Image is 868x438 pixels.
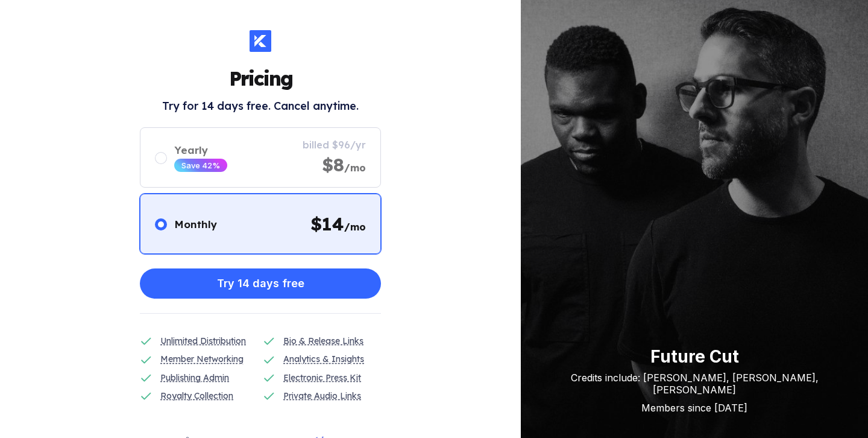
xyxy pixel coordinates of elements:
[545,372,844,396] div: Credits include: [PERSON_NAME], [PERSON_NAME], [PERSON_NAME]
[160,371,229,384] div: Publishing Admin
[344,221,366,233] span: /mo
[174,144,227,156] div: Yearly
[217,271,304,296] div: Try 14 days free
[322,153,366,176] div: $8
[174,218,217,230] div: Monthly
[344,162,366,174] span: /mo
[303,139,366,151] div: billed $96/yr
[140,268,381,299] button: Try 14 days free
[160,352,244,366] div: Member Networking
[160,389,233,402] div: Royalty Collection
[545,402,844,414] div: Members since [DATE]
[229,66,292,90] h1: Pricing
[283,334,363,348] div: Bio & Release Links
[545,346,844,367] div: Future Cut
[162,99,359,113] h2: Try for 14 days free. Cancel anytime.
[181,160,220,170] div: Save 42%
[283,352,364,366] div: Analytics & Insights
[160,334,246,348] div: Unlimited Distribution
[283,389,361,402] div: Private Audio Links
[310,212,366,235] div: $ 14
[283,371,361,384] div: Electronic Press Kit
